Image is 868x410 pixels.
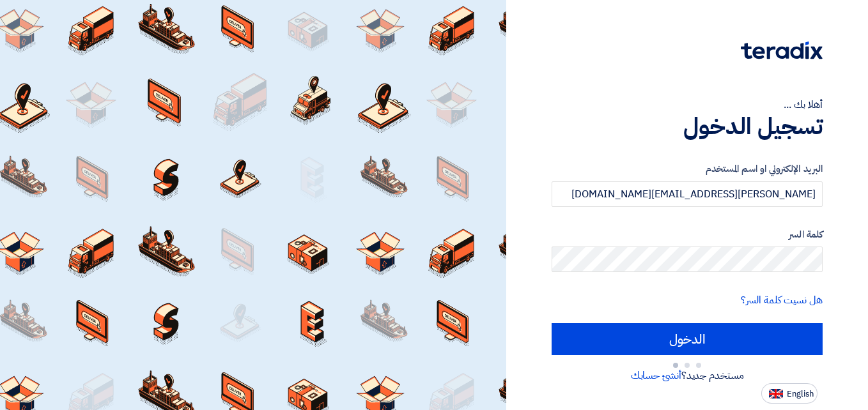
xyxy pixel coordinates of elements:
a: هل نسيت كلمة السر؟ [741,292,823,308]
div: مستخدم جديد؟ [552,368,823,383]
label: كلمة السر [552,227,823,242]
span: English [787,390,814,399]
input: أدخل بريد العمل الإلكتروني او اسم المستخدم الخاص بك ... [552,181,823,207]
label: البريد الإلكتروني او اسم المستخدم [552,162,823,176]
h1: تسجيل الدخول [552,112,823,140]
button: English [761,383,818,404]
input: الدخول [552,323,823,355]
img: en-US.png [769,389,783,399]
div: أهلا بك ... [552,97,823,112]
a: أنشئ حسابك [631,368,681,383]
img: Teradix logo [741,42,823,59]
